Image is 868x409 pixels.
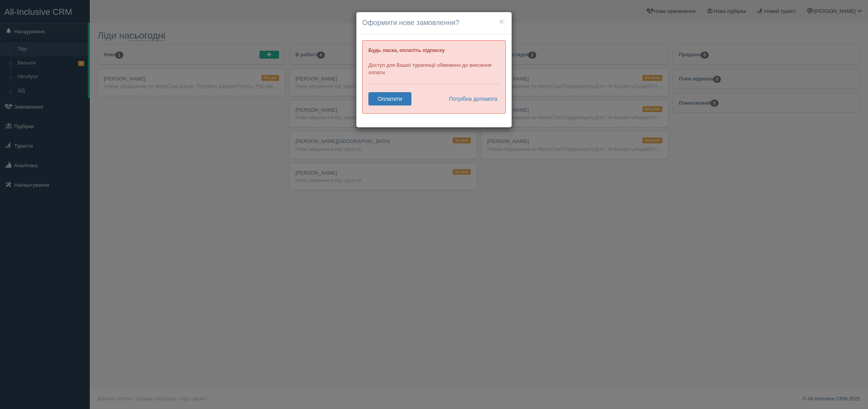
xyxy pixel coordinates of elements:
a: Оплатити [368,92,411,105]
div: Доступ для Вашої турагенції обмежено до внесення оплати [362,40,506,114]
a: Потрібна допомога [444,92,498,105]
button: × [499,17,504,25]
b: Будь ласка, оплатіть підписку [368,47,445,53]
h4: Оформити нове замовлення? [362,18,506,28]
